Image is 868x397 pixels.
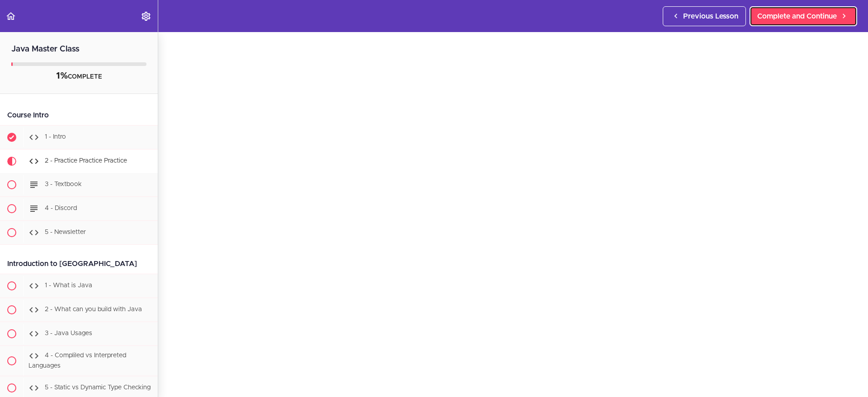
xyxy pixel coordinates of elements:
span: 2 - Practice Practice Practice [45,158,127,164]
svg: Back to course curriculum [5,11,16,22]
span: 2 - What can you build with Java [45,306,142,313]
svg: Settings Menu [141,11,151,22]
span: 1% [56,71,68,80]
span: 4 - Compliled vs Interpreted Languages [28,352,126,369]
span: 1 - What is Java [45,282,92,289]
span: 3 - Java Usages [45,330,92,336]
span: 5 - Newsletter [45,229,86,235]
span: 3 - Textbook [45,181,82,187]
span: Complete and Continue [757,11,837,22]
span: Previous Lesson [683,11,738,22]
a: Previous Lesson [663,6,746,26]
span: 4 - Discord [45,205,77,211]
span: 5 - Static vs Dynamic Type Checking [45,384,151,391]
span: 1 - Intro [45,134,66,140]
div: COMPLETE [11,70,146,82]
a: Complete and Continue [750,6,857,26]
